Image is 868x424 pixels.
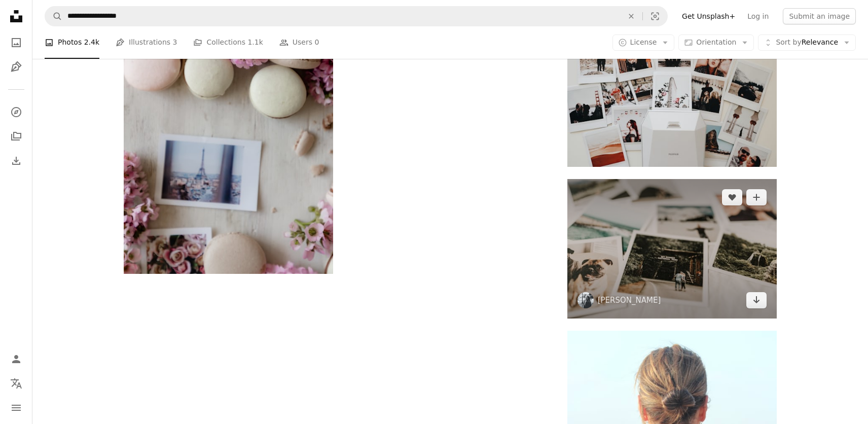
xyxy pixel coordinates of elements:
[173,37,177,48] span: 3
[6,126,26,147] a: Collections
[776,38,838,48] span: Relevance
[279,26,319,59] a: Users 0
[722,189,742,205] button: Like
[6,151,26,171] a: Download History
[567,179,777,319] img: several portraits on top of white textile
[45,6,668,26] form: Find visuals sitewide
[45,7,62,26] button: Search Unsplash
[678,34,754,51] button: Orientation
[746,292,767,308] a: Download
[6,57,26,77] a: Illustrations
[612,34,675,51] button: License
[620,7,642,26] button: Clear
[124,12,333,274] img: a table topped with macaroons and pink flowers
[6,6,26,28] a: Home — Unsplash
[630,38,657,46] span: License
[6,349,26,369] a: Log in / Sign up
[741,8,775,24] a: Log in
[6,373,26,394] button: Language
[6,102,26,122] a: Explore
[116,26,177,59] a: Illustrations 3
[776,38,801,46] span: Sort by
[758,34,856,51] button: Sort byRelevance
[598,295,661,305] a: [PERSON_NAME]
[577,292,594,308] img: Go to sarandy westfall's profile
[6,398,26,418] button: Menu
[783,8,856,24] button: Submit an image
[746,189,767,205] button: Add to Collection
[676,8,741,24] a: Get Unsplash+
[567,92,777,101] a: photo collage on wall
[567,27,777,167] img: photo collage on wall
[643,7,667,26] button: Visual search
[567,244,777,253] a: several portraits on top of white textile
[247,37,263,48] span: 1.1k
[124,138,333,148] a: a table topped with macaroons and pink flowers
[696,38,736,46] span: Orientation
[315,37,319,48] span: 0
[6,32,26,53] a: Photos
[193,26,263,59] a: Collections 1.1k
